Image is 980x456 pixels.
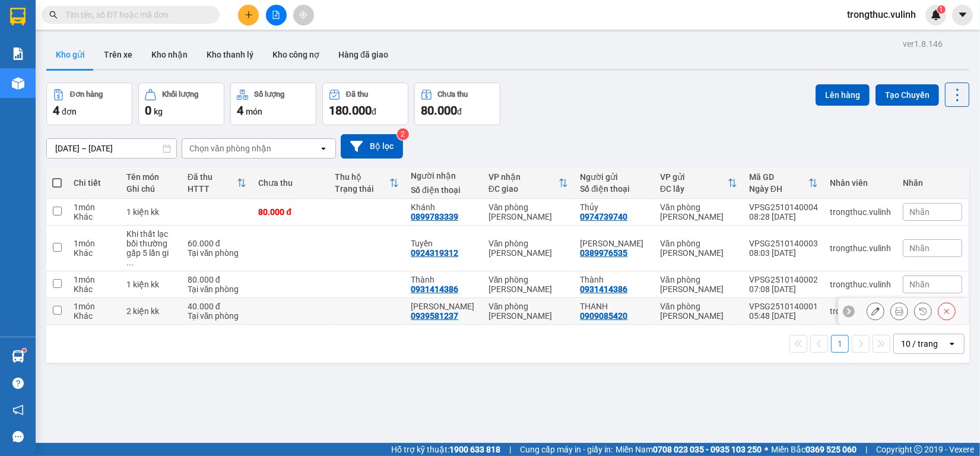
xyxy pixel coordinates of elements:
div: 1 món [74,275,115,284]
img: warehouse-icon [12,77,24,90]
div: Thu hộ [335,172,389,182]
div: THANH [580,302,648,311]
div: Trạng thái [335,184,389,194]
div: Đơn hàng [70,90,103,99]
button: Chưa thu80.000đ [414,83,500,125]
span: message [12,431,24,442]
span: aim [299,11,307,19]
span: đ [457,107,462,116]
span: Nhãn [909,243,930,253]
span: 4 [237,103,243,118]
div: Ghi chú [127,184,176,194]
input: Tìm tên, số ĐT hoặc mã đơn [65,8,205,21]
span: kg [154,107,163,116]
span: file-add [272,11,280,19]
div: 1 món [74,239,115,248]
button: Kho thanh lý [197,40,263,69]
div: Người nhận [411,171,477,180]
svg: open [319,144,328,153]
div: 80.000 đ [258,207,322,217]
div: 1 món [74,302,115,311]
span: ⚪️ [765,447,768,452]
th: Toggle SortBy [483,167,575,199]
img: logo [6,36,32,71]
button: aim [293,5,314,26]
span: plus [245,11,253,19]
div: Văn phòng [PERSON_NAME] [660,275,737,294]
div: Văn phòng [PERSON_NAME] [660,302,737,321]
div: 0899783339 [411,212,458,221]
span: [PERSON_NAME] [34,8,106,19]
div: 10 / trang [901,338,938,350]
sup: 1 [23,349,26,352]
sup: 1 [937,5,946,14]
span: ... [127,258,134,267]
button: Đã thu180.000đ [322,83,408,125]
div: VPSG2510140002 [749,275,818,284]
div: 80.000 đ [188,275,247,284]
button: caret-down [952,5,973,26]
div: 0931414386 [580,284,627,294]
span: | [865,443,867,456]
div: Chưa thu [258,178,322,188]
div: 1 kiện kk [127,280,176,289]
div: VP nhận [489,172,559,182]
div: 0924319312 [411,248,458,258]
div: 08:03 [DATE] [749,248,818,258]
span: question-circle [12,378,24,389]
div: 0931414386 [411,284,458,294]
div: trongthuc.vulinh [830,243,891,253]
div: Khi thất lạc bồi thường gấp 5 lần giá cước gửi hàng [127,229,176,267]
div: VP gửi [660,172,728,182]
button: Tạo Chuyến [876,84,939,106]
span: đ [372,107,376,116]
button: Trên xe [94,40,142,69]
input: Select a date range. [47,139,176,158]
div: Thành [580,275,648,284]
span: 80.000 [421,103,457,118]
div: Khác [74,248,115,258]
div: ĐC giao [489,184,559,194]
div: Tên món [127,172,176,182]
div: Ngày ĐH [749,184,808,194]
div: Tại văn phòng [188,248,247,258]
button: Lên hàng [816,84,870,106]
span: 4 [53,103,59,118]
div: Số điện thoại [411,185,477,195]
button: Khối lượng0kg [138,83,224,125]
img: icon-new-feature [931,9,941,20]
div: Tại văn phòng [188,284,247,294]
div: 1 món [74,202,115,212]
strong: 0369 525 060 [805,445,857,454]
button: Kho gửi [46,40,94,69]
button: Kho nhận [142,40,197,69]
div: trongthuc.vulinh [830,207,891,217]
div: Khác [74,284,115,294]
div: Chi tiết [74,178,115,188]
div: 08:28 [DATE] [749,212,818,221]
span: trongthuc.vulinh [838,7,925,22]
span: đơn [62,107,77,116]
button: file-add [266,5,287,26]
div: 05:48 [DATE] [749,311,818,321]
div: Khác [74,311,115,321]
button: 1 [831,335,849,353]
span: món [246,107,262,116]
th: Toggle SortBy [743,167,824,199]
span: 1 [939,5,943,14]
div: Văn phòng [PERSON_NAME] [489,239,569,258]
span: search [49,11,58,19]
div: Chú Thịnh [580,239,648,248]
div: VPSG2510140003 [749,239,818,248]
div: VPSG2510140001 [749,302,818,311]
div: 0909085420 [580,311,627,321]
div: Tuyền [411,239,477,248]
div: Tại văn phòng [188,311,247,321]
div: Người gửi [580,172,648,182]
div: HTTT [188,184,237,194]
button: Bộ lọc [341,134,403,159]
div: Mã GD [749,172,808,182]
span: Miền Nam [616,443,762,456]
div: Văn phòng [PERSON_NAME] [489,202,569,221]
div: 0974739740 [580,212,627,221]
